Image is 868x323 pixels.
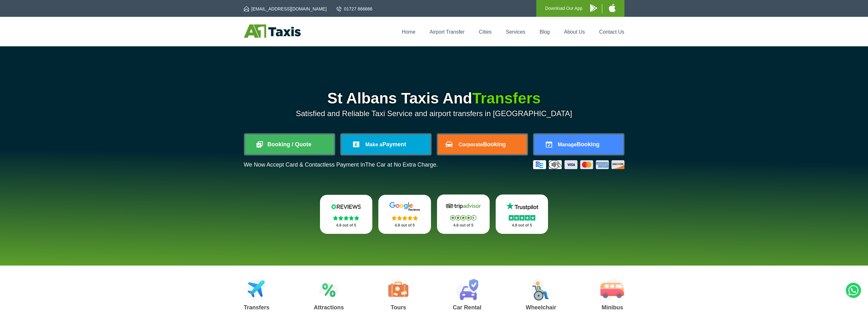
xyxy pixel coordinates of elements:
[336,6,373,12] a: 01727 866666
[503,201,541,211] img: Trustpilot
[388,305,408,310] h3: Tours
[438,135,527,154] a: CorporateBooking
[365,142,382,147] span: Make a
[564,29,585,35] a: About Us
[503,221,541,229] p: 4.8 out of 5
[430,29,465,35] a: Airport Transfer
[314,305,344,310] h3: Attractions
[342,135,430,154] a: Make aPayment
[245,135,334,154] a: Booking / Quote
[247,279,266,300] img: Airport Transfers
[459,142,483,147] span: Corporate
[402,29,415,35] a: Home
[444,221,483,229] p: 4.8 out of 5
[496,194,548,234] a: Trustpilot Stars 4.8 out of 5
[320,195,373,234] a: Reviews.io Stars 4.8 out of 5
[509,215,535,221] img: Stars
[327,202,365,211] img: Reviews.io
[388,279,408,300] img: Tours
[385,221,424,229] p: 4.8 out of 5
[600,305,624,310] h3: Minibus
[534,135,623,154] a: ManageBooking
[506,29,525,35] a: Services
[545,4,583,12] p: Download Our App
[327,221,366,229] p: 4.8 out of 5
[600,279,624,300] img: Minibus
[479,29,492,35] a: Cities
[444,201,482,211] img: Tripadvisor
[319,279,338,300] img: Attractions
[456,279,478,300] img: Car Rental
[533,160,624,169] img: Credit And Debit Cards
[244,24,301,38] img: A1 Taxis St Albans LTD
[244,161,438,168] p: We Now Accept Card & Contactless Payment In
[244,6,327,12] a: [EMAIL_ADDRESS][DOMAIN_NAME]
[531,279,551,300] img: Wheelchair
[599,29,624,35] a: Contact Us
[472,90,541,107] span: Transfers
[453,305,481,310] h3: Car Rental
[333,215,359,221] img: Stars
[244,305,270,310] h3: Transfers
[450,215,476,221] img: Stars
[526,305,556,310] h3: Wheelchair
[392,215,418,221] img: Stars
[386,202,424,211] img: Google
[378,195,431,234] a: Google Stars 4.8 out of 5
[244,109,624,118] p: Satisfied and Reliable Taxi Service and airport transfers in [GEOGRAPHIC_DATA]
[609,4,616,12] img: A1 Taxis iPhone App
[558,142,577,147] span: Manage
[590,4,597,12] img: A1 Taxis Android App
[365,161,438,168] span: The Car at No Extra Charge.
[437,194,490,234] a: Tripadvisor Stars 4.8 out of 5
[244,91,624,106] h1: St Albans Taxis And
[539,29,550,35] a: Blog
